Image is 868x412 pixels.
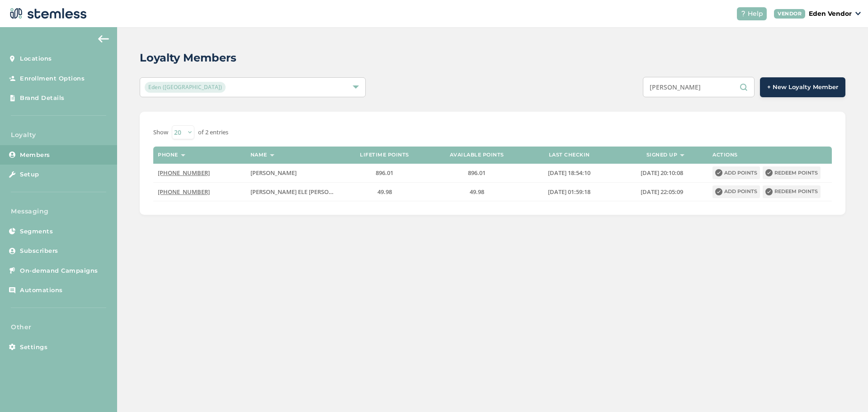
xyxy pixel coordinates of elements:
span: Subscribers [20,246,58,256]
img: icon-help-white-03924b79.svg [741,11,746,16]
label: ANGEL MEDINA [250,169,334,177]
button: Add points [712,166,760,179]
span: [DATE] 18:54:10 [548,169,590,177]
label: (571) 436-7128 [158,188,241,196]
label: Phone [158,152,178,158]
span: Segments [20,227,53,236]
iframe: Chat Widget [823,369,868,412]
label: 896.01 [343,169,426,177]
span: Locations [20,54,52,63]
button: Redeem points [763,166,821,179]
span: [DATE] 22:05:09 [641,188,683,196]
label: of 2 entries [198,128,228,137]
label: 896.01 [435,169,519,177]
img: icon-arrow-back-accent-c549486e.svg [98,35,109,43]
label: Name [250,152,267,158]
span: [PERSON_NAME] ELE [PERSON_NAME] [250,188,355,196]
img: icon-sort-1e1d7615.svg [270,154,274,156]
button: Redeem points [763,185,821,198]
span: Members [20,151,50,160]
label: Lifetime points [360,152,409,158]
label: 49.98 [343,188,426,196]
span: Eden ([GEOGRAPHIC_DATA]) [145,82,226,93]
span: Enrollment Options [20,74,85,83]
span: [DATE] 20:10:08 [641,169,683,177]
label: (918) 759-1424 [158,169,241,177]
img: icon-sort-1e1d7615.svg [181,154,185,156]
img: icon_down-arrow-small-66adaf34.svg [855,12,861,15]
label: 2025-02-17 20:10:08 [620,169,703,177]
label: 49.98 [435,188,519,196]
span: 896.01 [468,169,486,177]
label: KELVIN ELE MEDINA [250,188,334,196]
h2: Loyalty Members [140,50,236,66]
span: + New Loyalty Member [767,83,838,92]
span: Brand Details [20,94,65,103]
label: Last checkin [549,152,590,158]
span: Setup [20,170,39,179]
label: 2025-09-05 01:59:18 [528,188,611,196]
button: Add points [712,185,760,198]
th: Actions [708,147,832,164]
label: 2025-08-16 22:05:09 [620,188,703,196]
span: [DATE] 01:59:18 [548,188,590,196]
img: icon-sort-1e1d7615.svg [680,154,684,156]
span: Automations [20,286,63,295]
span: Settings [20,343,47,352]
label: Show [153,128,168,137]
span: [PERSON_NAME] [250,169,297,177]
span: Help [748,9,763,19]
p: Eden Vendor [809,9,852,19]
span: [PHONE_NUMBER] [158,169,210,177]
span: On-demand Campaigns [20,266,98,275]
span: [PHONE_NUMBER] [158,188,210,196]
input: Search [643,77,755,97]
label: Signed up [646,152,678,158]
div: VENDOR [774,9,805,19]
label: 2025-09-13 18:54:10 [528,169,611,177]
button: + New Loyalty Member [760,77,845,97]
label: Available points [450,152,504,158]
span: 896.01 [376,169,393,177]
span: 49.98 [470,188,484,196]
img: logo-dark-0685b13c.svg [7,5,87,23]
span: 49.98 [377,188,392,196]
